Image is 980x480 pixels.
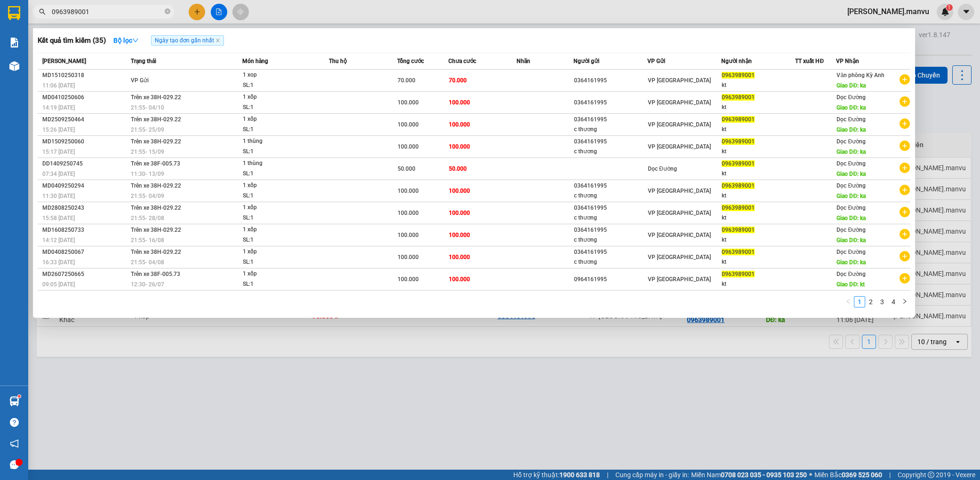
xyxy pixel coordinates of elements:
span: 50.000 [398,165,415,172]
a: 3 [877,297,887,307]
span: VP [GEOGRAPHIC_DATA] [648,99,711,106]
a: 1 [854,297,865,307]
div: c thương [574,213,647,223]
span: Dọc Đường [837,138,866,145]
span: Giao DĐ: ka [837,104,866,111]
span: 100.000 [449,143,470,150]
span: Giao DĐ: ka [837,193,866,199]
span: plus-circle [900,229,910,239]
span: Trên xe 38H-029.22 [131,94,181,101]
div: 0364161995 [574,181,647,191]
span: 100.000 [398,276,419,283]
span: Dọc Đường [837,160,866,167]
div: SL: 1 [243,80,313,91]
span: 0963989001 [722,72,755,79]
span: Giao DĐ: ka [837,215,866,221]
span: 100.000 [449,210,470,216]
span: 0963989001 [722,138,755,145]
img: warehouse-icon [9,396,19,406]
span: Giao DĐ: ka [837,149,866,155]
span: 11:06 [DATE] [42,82,75,89]
span: Trên xe 38F-005.73 [131,271,180,277]
span: Món hàng [242,58,268,64]
span: 15:58 [DATE] [42,215,75,221]
span: 100.000 [449,99,470,106]
span: 0963989001 [722,116,755,123]
sup: 1 [18,395,21,398]
span: Dọc Đường [837,249,866,255]
span: left [845,299,851,304]
span: Người nhận [721,58,752,64]
span: 100.000 [449,121,470,128]
span: Trên xe 38H-029.22 [131,249,181,255]
span: 100.000 [449,232,470,238]
span: Chưa cước [448,58,476,64]
span: 100.000 [398,210,419,216]
div: 0964161995 [574,275,647,284]
a: 4 [888,297,899,307]
span: 11:30 - 13/09 [131,171,164,177]
span: VP Gửi [131,77,149,84]
div: MD0410250606 [42,93,128,102]
span: Dọc Đường [837,227,866,233]
span: 100.000 [398,99,419,106]
span: close [215,38,220,43]
span: VP [GEOGRAPHIC_DATA] [648,121,711,128]
div: kt [722,102,795,112]
button: left [843,296,854,307]
div: SL: 1 [243,125,313,135]
div: MD2509250464 [42,115,128,125]
span: Giao DĐ: ka [837,237,866,244]
span: close-circle [165,8,170,16]
span: Dọc Đường [837,94,866,101]
button: Bộ lọcdown [106,33,146,48]
span: Dọc Đường [837,271,866,277]
span: Trạng thái [131,58,156,64]
div: 0364161995 [574,225,647,235]
span: 100.000 [398,254,419,260]
span: Giao DĐ: ka [837,259,866,266]
span: 0963989001 [722,205,755,211]
div: 1 thùng [243,158,313,169]
span: Trên xe 38H-029.22 [131,116,181,123]
span: 14:12 [DATE] [42,237,75,244]
div: MD2607250665 [42,269,128,279]
span: Giao DĐ: ka [837,82,866,89]
span: notification [10,439,19,448]
span: search [39,8,46,15]
div: SL: 1 [243,213,313,223]
div: SL: 1 [243,102,313,113]
span: 0963989001 [722,271,755,277]
span: 100.000 [398,188,419,194]
div: 1 xốp [243,247,313,257]
li: Next Page [899,296,910,307]
span: Dọc Đường [837,116,866,123]
span: Giao DĐ: ka [837,126,866,133]
span: Trên xe 38H-029.22 [131,138,181,145]
div: 1 xốp [243,92,313,102]
span: plus-circle [900,251,910,261]
span: Tổng cước [397,58,424,64]
div: MD1608250733 [42,225,128,235]
span: 14:19 [DATE] [42,104,75,111]
span: [PERSON_NAME] [42,58,86,64]
span: VP [GEOGRAPHIC_DATA] [648,143,711,150]
div: kt [722,235,795,245]
div: SL: 1 [243,147,313,157]
div: MD0409250294 [42,181,128,191]
div: 0364161995 [574,137,647,147]
li: 2 [865,296,876,307]
span: down [132,37,139,44]
div: 1 xốp [243,181,313,191]
div: 0364161995 [574,76,647,86]
span: plus-circle [900,74,910,85]
div: SL: 1 [243,169,313,179]
div: 0364161995 [574,115,647,125]
span: 21:55 - 16/08 [131,237,164,244]
li: Previous Page [843,296,854,307]
div: kt [722,279,795,289]
span: 100.000 [449,276,470,283]
span: 0963989001 [722,182,755,189]
li: 4 [888,296,899,307]
div: c thương [574,257,647,267]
